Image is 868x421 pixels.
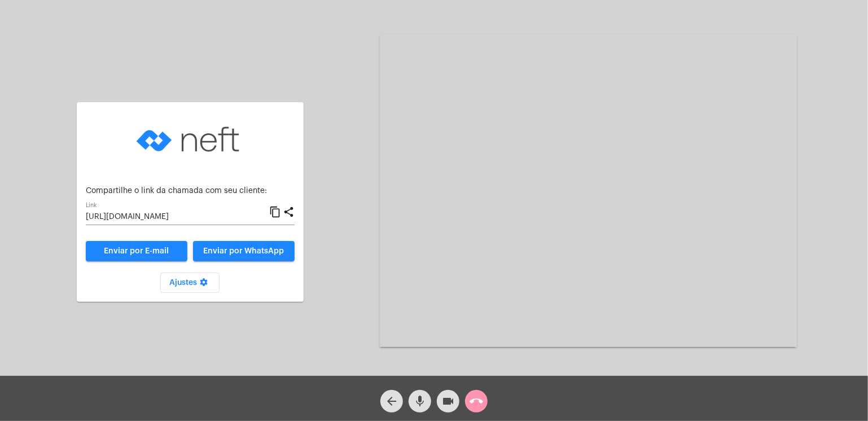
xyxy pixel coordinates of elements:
mat-icon: call_end [470,394,483,408]
mat-icon: share [283,205,295,219]
span: Enviar por E-mail [104,247,169,255]
mat-icon: settings [197,278,211,291]
mat-icon: content_copy [269,205,281,219]
mat-icon: mic [413,394,427,408]
button: Ajustes [160,273,220,293]
a: Enviar por E-mail [86,241,187,261]
span: Enviar por WhatsApp [203,247,284,255]
mat-icon: videocam [441,394,455,408]
mat-icon: arrow_back [385,394,398,408]
img: logo-neft-novo-2.png [134,111,247,168]
p: Compartilhe o link da chamada com seu cliente: [86,187,295,195]
button: Enviar por WhatsApp [193,241,295,261]
span: Ajustes [169,279,211,287]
